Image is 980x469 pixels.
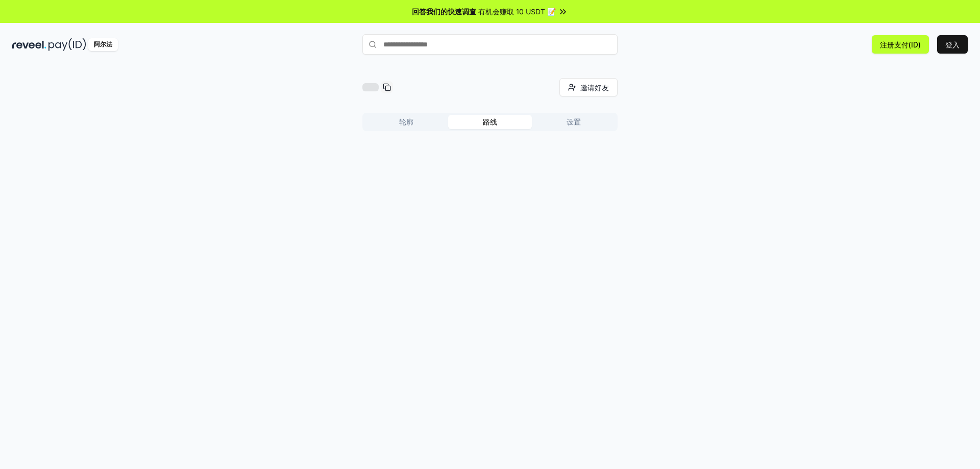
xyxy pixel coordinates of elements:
[580,83,609,92] font: 邀请好友
[945,40,960,49] font: 登入
[937,35,968,54] button: 登入
[880,40,921,49] font: 注册支付(ID)
[399,117,413,126] font: 轮廓
[483,117,497,126] font: 路线
[478,7,556,16] font: 有机会赚取 10 USDT 📝
[412,7,476,16] font: 回答我们的快速调查
[872,35,929,54] button: 注册支付(ID)
[559,78,618,96] button: 邀请好友
[567,117,581,126] font: 设置
[12,38,46,51] img: 揭示黑暗
[48,38,86,51] img: 付款编号
[94,40,112,48] font: 阿尔法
